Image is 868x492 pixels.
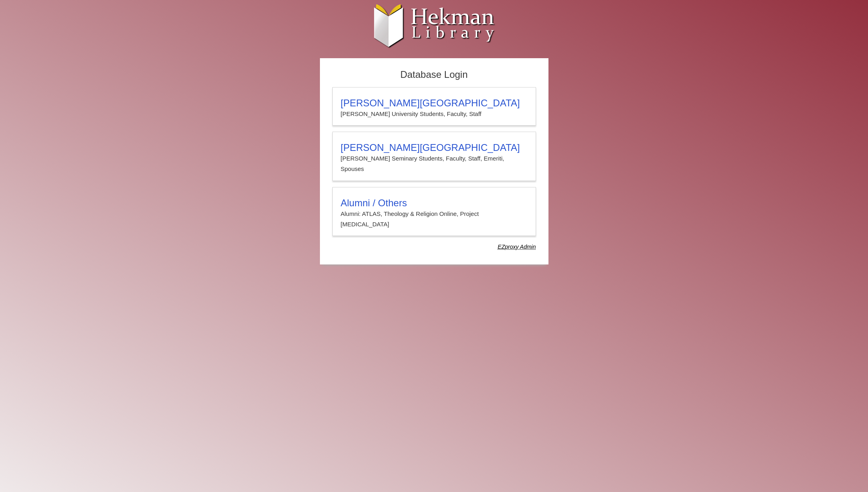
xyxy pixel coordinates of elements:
[328,67,540,83] h2: Database Login
[341,142,528,153] h3: [PERSON_NAME][GEOGRAPHIC_DATA]
[341,197,528,209] h3: Alumni / Others
[341,197,528,230] summary: Alumni / OthersAlumni: ATLAS, Theology & Religion Online, Project [MEDICAL_DATA]
[341,98,528,109] h3: [PERSON_NAME][GEOGRAPHIC_DATA]
[498,244,536,250] dfn: Use Alumni login
[341,109,528,119] p: [PERSON_NAME] University Students, Faculty, Staff
[341,153,528,175] p: [PERSON_NAME] Seminary Students, Faculty, Staff, Emeriti, Spouses
[332,132,536,181] a: [PERSON_NAME][GEOGRAPHIC_DATA][PERSON_NAME] Seminary Students, Faculty, Staff, Emeriti, Spouses
[341,209,528,230] p: Alumni: ATLAS, Theology & Religion Online, Project [MEDICAL_DATA]
[332,87,536,126] a: [PERSON_NAME][GEOGRAPHIC_DATA][PERSON_NAME] University Students, Faculty, Staff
